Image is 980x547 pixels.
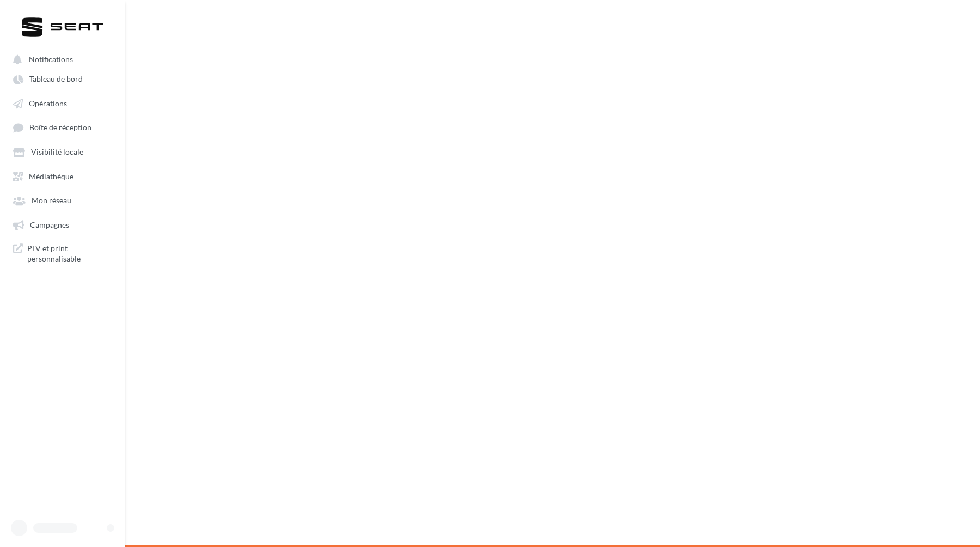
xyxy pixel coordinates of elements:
[29,99,67,108] span: Opérations
[7,166,119,186] a: Médiathèque
[29,123,91,132] span: Boîte de réception
[32,196,71,205] span: Mon réseau
[7,215,119,234] a: Campagnes
[31,148,83,157] span: Visibilité locale
[27,243,112,264] span: PLV et print personnalisable
[7,239,119,269] a: PLV et print personnalisable
[7,142,119,161] a: Visibilité locale
[7,69,119,88] a: Tableau de bord
[29,75,83,84] span: Tableau de bord
[30,220,69,229] span: Campagnes
[7,117,119,137] a: Boîte de réception
[29,54,73,64] span: Notifications
[7,190,119,210] a: Mon réseau
[7,93,119,113] a: Opérations
[29,172,73,181] span: Médiathèque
